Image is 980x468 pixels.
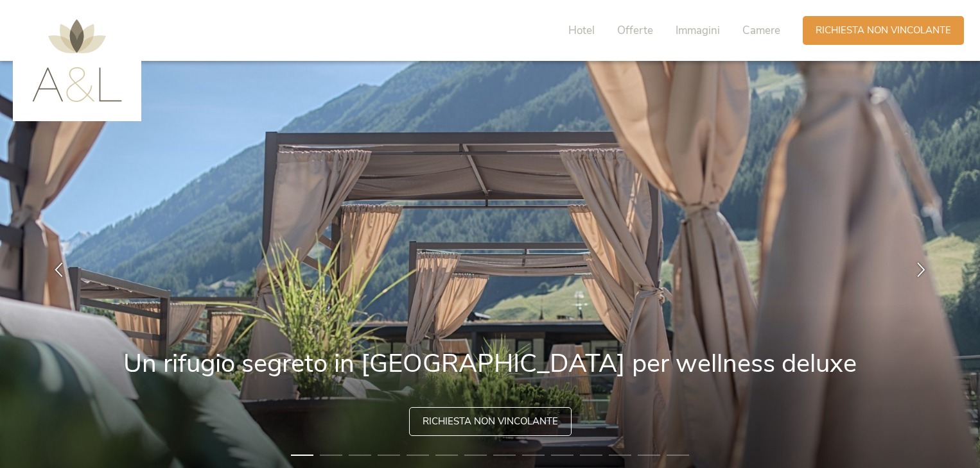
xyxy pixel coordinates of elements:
span: Camere [742,23,780,38]
span: Immagini [676,23,720,38]
span: Hotel [568,23,595,38]
img: AMONTI & LUNARIS Wellnessresort [32,19,122,102]
span: Richiesta non vincolante [816,24,951,37]
span: Richiesta non vincolante [423,415,558,428]
span: Offerte [617,23,653,38]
